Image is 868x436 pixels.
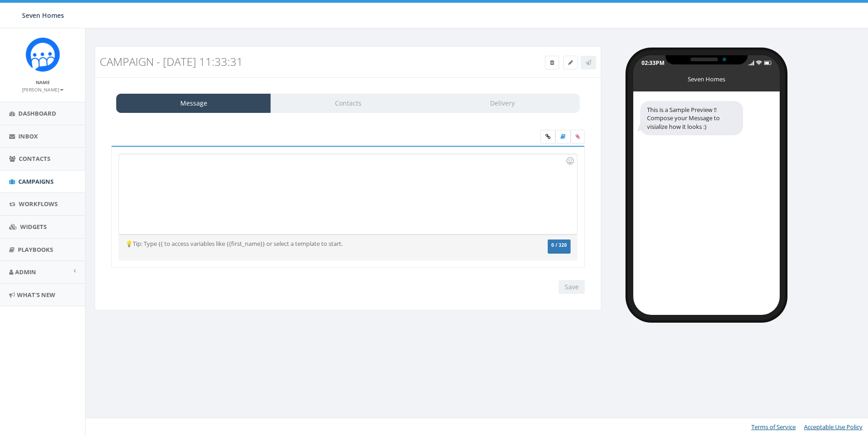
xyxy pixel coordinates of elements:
span: Delete Campaign [550,58,554,66]
a: Terms of Service [751,423,796,431]
small: [PERSON_NAME] [22,86,64,93]
span: Seven Homes [22,11,64,20]
span: What's New [17,291,55,299]
span: Edit Campaign [568,58,573,66]
span: Admin [15,268,36,276]
span: Contacts [19,154,50,163]
span: Playbooks [18,245,53,254]
span: Widgets [20,223,47,231]
small: Name [36,79,50,85]
span: Campaigns [18,177,54,186]
a: Acceptable Use Policy [804,423,863,431]
span: Workflows [19,200,58,208]
div: Use the TAB key to insert emoji faster [565,155,576,166]
div: Seven Homes [684,75,729,80]
span: Inbox [18,132,38,140]
label: Insert Template Text [555,130,571,144]
a: Message [116,94,271,113]
span: 0 / 320 [551,242,567,248]
span: Dashboard [18,109,56,117]
div: This is a Sample Preview !! Compose your Message to visialize how it looks :) [640,101,743,136]
a: [PERSON_NAME] [22,85,64,93]
div: 02:33PM [642,59,664,67]
img: Rally_Corp_Icon.png [26,37,60,72]
h3: Campaign - [DATE] 11:33:31 [100,56,469,68]
span: Attach your media [571,130,585,144]
div: 💡Tip: Type {{ to access variables like {{first_name}} or select a template to start. [119,239,501,248]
